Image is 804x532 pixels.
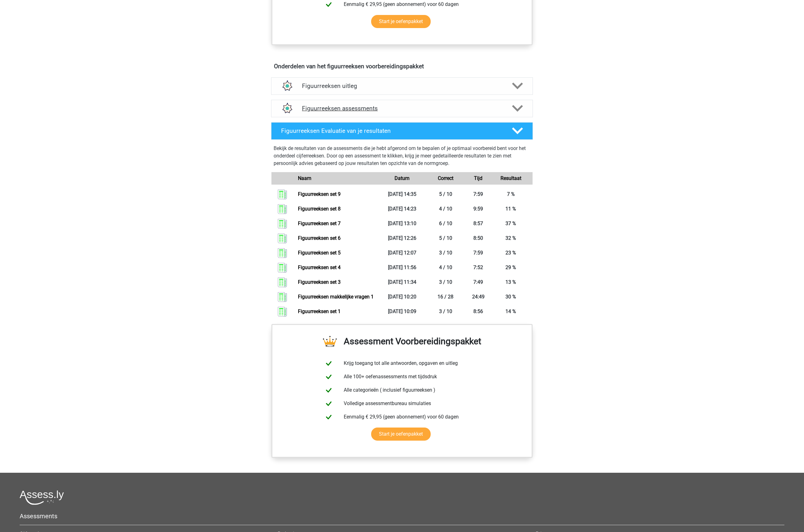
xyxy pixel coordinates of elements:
div: Correct [424,175,467,182]
a: Figuurreeksen set 5 [298,250,341,256]
div: Resultaat [489,175,533,182]
a: Figuurreeksen set 3 [298,279,341,285]
a: uitleg Figuurreeksen uitleg [269,77,535,95]
div: Naam [293,175,380,182]
p: Bekijk de resultaten van de assessments die je hebt afgerond om te bepalen of je optimaal voorber... [274,145,530,167]
div: Tijd [467,175,489,182]
h4: Onderdelen van het figuurreeksen voorbereidingspakket [274,63,530,70]
img: figuurreeksen assessments [279,100,295,116]
a: Figuurreeksen makkelijke vragen 1 [298,294,374,300]
a: Figuurreeksen set 9 [298,191,341,197]
a: Figuurreeksen set 4 [298,264,341,270]
h4: Figuurreeksen uitleg [302,82,502,89]
h4: Figuurreeksen assessments [302,105,502,112]
img: figuurreeksen uitleg [279,78,295,94]
a: Figuurreeksen set 7 [298,220,341,226]
a: assessments Figuurreeksen assessments [269,100,535,117]
a: Figuurreeksen Evaluatie van je resultaten [269,122,535,140]
h5: Assessments [20,512,784,520]
a: Figuurreeksen set 1 [298,308,341,314]
a: Start je oefenpakket [371,428,431,441]
img: Assessly logo [20,490,64,505]
h4: Figuurreeksen Evaluatie van je resultaten [281,127,502,134]
a: Figuurreeksen set 8 [298,206,341,212]
div: Datum [380,175,424,182]
a: Start je oefenpakket [371,15,431,28]
a: Figuurreeksen set 6 [298,235,341,241]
